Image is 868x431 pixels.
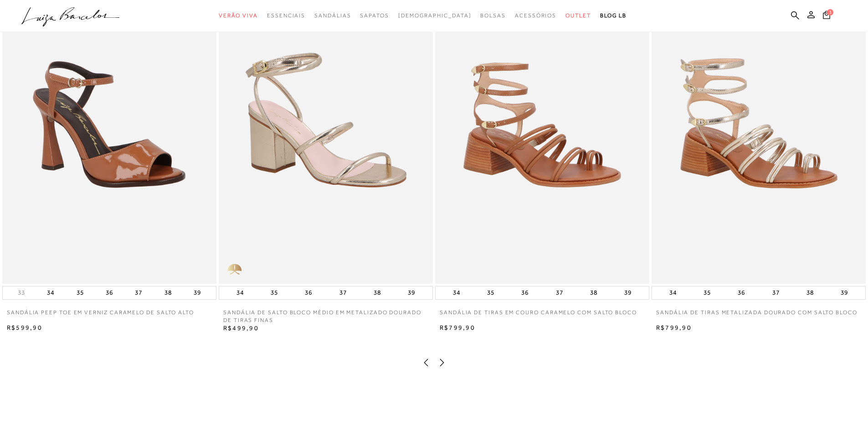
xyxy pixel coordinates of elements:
button: 34 [667,286,679,299]
span: 1 [827,9,833,16]
span: R$599,90 [7,324,42,331]
span: Acessórios [515,12,556,19]
button: 35 [268,286,281,299]
button: 34 [234,286,247,299]
a: categoryNavScreenReaderText [565,7,591,24]
button: 35 [484,286,497,299]
button: 39 [191,286,204,299]
button: 36 [103,286,116,299]
a: categoryNavScreenReaderText [219,7,258,24]
span: R$799,90 [656,324,692,331]
button: 38 [162,286,175,299]
a: noSubCategoriesText [398,7,472,24]
button: 33 [15,288,28,297]
span: BLOG LB [600,12,627,19]
a: SANDÁLIA DE TIRAS METALIZADA DOURADO COM SALTO BLOCO [652,309,862,323]
span: [DEMOGRAPHIC_DATA] [398,12,472,19]
img: golden_caliandra_v6.png [219,256,251,284]
span: Verão Viva [219,12,258,19]
button: 36 [735,286,748,299]
button: 34 [450,286,463,299]
button: 39 [621,286,634,299]
span: Outlet [565,12,591,19]
button: 38 [587,286,600,299]
button: 38 [371,286,384,299]
button: 38 [804,286,817,299]
button: 37 [553,286,566,299]
a: categoryNavScreenReaderText [515,7,556,24]
button: 39 [405,286,418,299]
span: Sandálias [314,12,351,19]
button: 36 [302,286,315,299]
button: 37 [337,286,349,299]
a: categoryNavScreenReaderText [314,7,351,24]
a: categoryNavScreenReaderText [267,7,305,24]
span: R$499,90 [223,324,259,332]
button: 36 [519,286,531,299]
a: BLOG LB [600,7,627,24]
span: Bolsas [480,12,506,19]
button: 39 [838,286,851,299]
button: 37 [132,286,145,299]
a: SANDÁLIA PEEP TOE EM VERNIZ CARAMELO DE SALTO ALTO [2,309,199,323]
a: categoryNavScreenReaderText [480,7,506,24]
button: 35 [74,286,87,299]
span: Sapatos [360,12,389,19]
button: 35 [701,286,714,299]
span: R$799,90 [440,324,475,331]
span: Essenciais [267,12,305,19]
a: categoryNavScreenReaderText [360,7,389,24]
button: 1 [820,10,833,22]
button: 34 [44,286,57,299]
a: SANDÁLIA DE SALTO BLOCO MÉDIO EM METALIZADO DOURADO DE TIRAS FINAS [219,309,433,324]
button: 37 [770,286,782,299]
a: SANDÁLIA DE TIRAS EM COURO CARAMELO COM SALTO BLOCO [435,309,642,323]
